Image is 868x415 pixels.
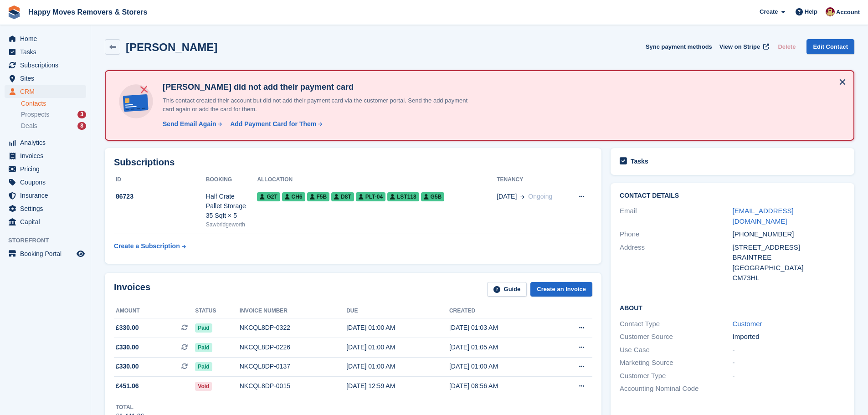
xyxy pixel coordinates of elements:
[20,85,75,98] span: CRM
[5,202,86,215] a: menu
[114,304,195,318] th: Amount
[114,157,592,168] h2: Subscriptions
[733,252,845,263] div: BRAINTREE
[5,72,86,85] a: menu
[21,99,86,108] a: Contacts
[20,72,75,85] span: Sites
[620,206,732,226] div: Email
[114,241,180,251] div: Create a Subscription
[733,242,845,253] div: [STREET_ADDRESS]
[5,247,86,260] a: menu
[206,192,257,220] div: Half Crate Pallet Storage 35 Sqft × 5
[620,303,845,312] h2: About
[806,39,854,54] a: Edit Contact
[5,176,86,189] a: menu
[282,192,305,201] span: CH6
[195,304,239,318] th: Status
[257,192,280,201] span: G2T
[620,319,732,329] div: Contact Type
[116,362,139,371] span: £330.00
[733,207,794,225] a: [EMAIL_ADDRESS][DOMAIN_NAME]
[733,320,762,328] a: Customer
[449,362,552,371] div: [DATE] 01:00 AM
[620,242,732,283] div: Address
[530,282,592,297] a: Create an Invoice
[20,163,75,175] span: Pricing
[226,119,323,129] a: Add Payment Card for Them
[733,332,845,342] div: Imported
[760,7,778,16] span: Create
[230,119,316,129] div: Add Payment Card for Them
[5,215,86,228] a: menu
[195,382,212,391] span: Void
[21,121,86,131] a: Deals 8
[240,343,347,352] div: NKCQL8DP-0226
[620,371,732,381] div: Customer Type
[159,96,478,114] p: This contact created their account but did not add their payment card via the customer portal. Se...
[116,343,139,352] span: £330.00
[257,173,497,187] th: Allocation
[733,229,845,240] div: [PHONE_NUMBER]
[20,189,75,202] span: Insurance
[449,304,552,318] th: Created
[20,247,75,260] span: Booking Portal
[240,323,347,333] div: NKCQL8DP-0322
[387,192,419,201] span: LST118
[5,149,86,162] a: menu
[163,119,216,129] div: Send Email Again
[719,42,760,51] span: View on Stripe
[114,173,206,187] th: ID
[8,236,91,245] span: Storefront
[497,192,517,201] span: [DATE]
[346,343,449,352] div: [DATE] 01:00 AM
[5,136,86,149] a: menu
[346,362,449,371] div: [DATE] 01:00 AM
[20,176,75,189] span: Coupons
[159,82,478,92] h4: [PERSON_NAME] did not add their payment card
[195,343,212,352] span: Paid
[5,163,86,175] a: menu
[20,46,75,58] span: Tasks
[421,192,445,201] span: G5B
[21,110,86,119] a: Prospects 3
[620,229,732,240] div: Phone
[126,41,217,53] h2: [PERSON_NAME]
[5,85,86,98] a: menu
[346,381,449,391] div: [DATE] 12:59 AM
[5,189,86,202] a: menu
[620,384,732,394] div: Accounting Nominal Code
[20,59,75,72] span: Subscriptions
[528,193,552,200] span: Ongoing
[5,32,86,45] a: menu
[774,39,799,54] button: Delete
[25,5,151,20] a: Happy Moves Removers & Storers
[733,371,845,381] div: -
[620,345,732,355] div: Use Case
[240,362,347,371] div: NKCQL8DP-0137
[240,381,347,391] div: NKCQL8DP-0015
[733,273,845,283] div: CM73HL
[733,358,845,368] div: -
[195,362,212,371] span: Paid
[21,110,49,119] span: Prospects
[20,149,75,162] span: Invoices
[449,381,552,391] div: [DATE] 08:56 AM
[114,192,206,201] div: 86723
[20,136,75,149] span: Analytics
[20,202,75,215] span: Settings
[620,192,845,200] h2: Contact Details
[346,304,449,318] th: Due
[631,157,648,165] h2: Tasks
[497,173,568,187] th: Tenancy
[206,173,257,187] th: Booking
[646,39,712,54] button: Sync payment methods
[826,7,835,16] img: Steven Fry
[20,215,75,228] span: Capital
[77,122,86,130] div: 8
[733,263,845,273] div: [GEOGRAPHIC_DATA]
[114,282,150,297] h2: Invoices
[716,39,771,54] a: View on Stripe
[77,111,86,118] div: 3
[20,32,75,45] span: Home
[620,358,732,368] div: Marketing Source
